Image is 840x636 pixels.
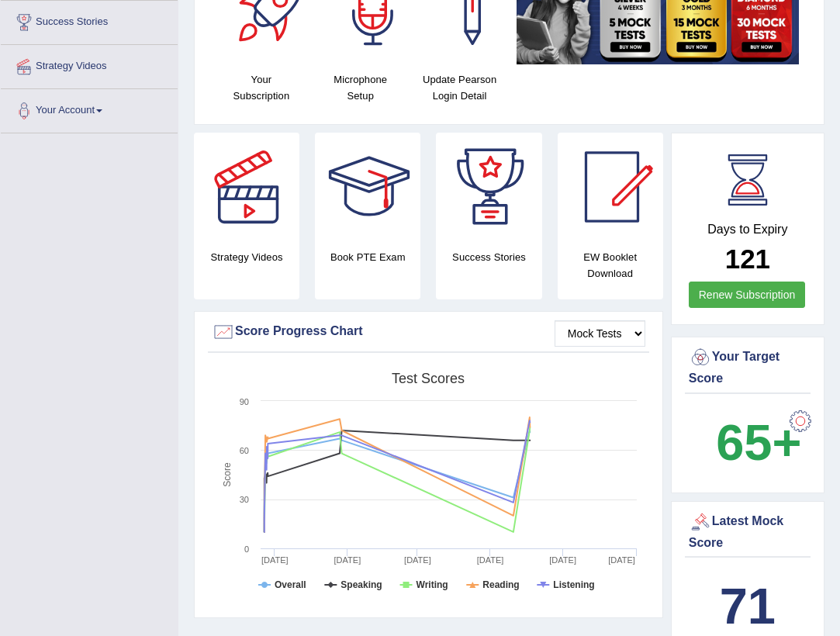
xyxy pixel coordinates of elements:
b: 71 [720,578,776,634]
tspan: [DATE] [608,555,635,565]
div: Score Progress Chart [212,320,645,344]
h4: Update Pearson Login Detail [418,71,502,104]
b: 65+ [716,414,801,471]
div: Your Target Score [689,346,807,388]
h4: Days to Expiry [689,223,807,237]
tspan: [DATE] [477,555,504,565]
tspan: [DATE] [261,555,289,565]
div: Latest Mock Score [689,510,807,552]
text: 90 [240,397,249,406]
tspan: [DATE] [549,555,576,565]
text: 30 [240,495,249,504]
h4: EW Booklet Download [558,249,663,282]
tspan: [DATE] [404,555,431,565]
text: 60 [240,446,249,455]
b: 121 [725,244,770,274]
tspan: Overall [275,579,306,590]
h4: Success Stories [436,249,541,265]
a: Renew Subscription [689,282,806,308]
tspan: Score [222,462,233,487]
tspan: Listening [553,579,594,590]
a: Strategy Videos [1,45,178,84]
h4: Your Subscription [220,71,303,104]
tspan: Test scores [392,371,465,386]
tspan: Reading [482,579,519,590]
a: Your Account [1,89,178,128]
h4: Strategy Videos [194,249,299,265]
h4: Book PTE Exam [315,249,420,265]
text: 0 [244,544,249,554]
tspan: Writing [417,579,448,590]
h4: Microphone Setup [319,71,403,104]
tspan: [DATE] [334,555,361,565]
tspan: Speaking [340,579,382,590]
a: Success Stories [1,1,178,40]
